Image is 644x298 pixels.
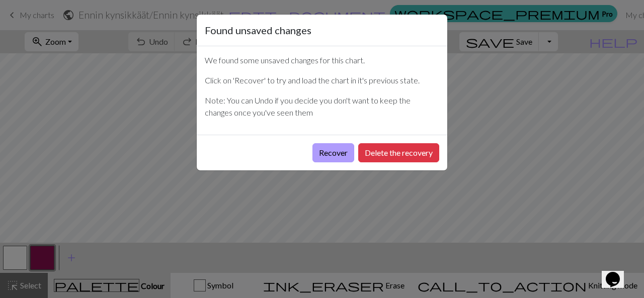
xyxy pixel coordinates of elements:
[205,23,311,38] h5: Found unsaved changes
[205,74,439,86] p: Click on 'Recover' to try and load the chart in it's previous state.
[205,54,439,66] p: We found some unsaved changes for this chart.
[358,143,439,162] button: Delete the recovery
[312,143,354,162] button: Recover
[205,94,439,119] p: Note: You can Undo if you decide you don't want to keep the changes once you've seen them
[602,258,634,288] iframe: chat widget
